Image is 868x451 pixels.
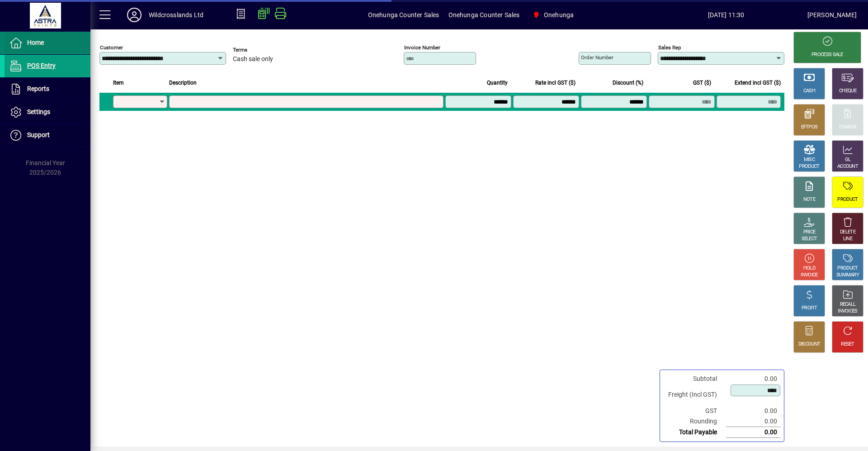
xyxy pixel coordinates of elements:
div: Wildcrosslands Ltd [149,8,203,22]
div: ACCOUNT [837,163,858,170]
td: Subtotal [664,374,726,384]
span: Rate incl GST ($) [535,78,576,88]
span: POS Entry [27,62,56,69]
span: Discount (%) [613,78,643,88]
span: Extend incl GST ($) [735,78,781,88]
a: Support [5,124,90,147]
span: Home [27,39,44,46]
span: Quantity [487,78,508,88]
div: DISCOUNT [798,341,820,348]
mat-label: Sales rep [658,44,681,51]
td: GST [664,406,726,416]
div: INVOICE [801,272,817,279]
div: PRICE [803,229,816,236]
span: Cash sale only [233,56,273,63]
span: Onehunga [528,7,577,23]
span: Onehunga Counter Sales [448,8,520,22]
span: GST ($) [693,78,711,88]
div: PRODUCT [837,196,858,203]
td: Total Payable [664,427,726,438]
td: 0.00 [726,427,780,438]
span: Reports [27,85,49,92]
div: CASH [803,88,815,95]
div: PRODUCT [837,265,858,272]
div: DELETE [840,229,855,236]
a: Home [5,32,90,54]
div: [PERSON_NAME] [807,8,857,22]
span: Settings [27,108,50,115]
div: CHEQUE [839,88,856,95]
div: LINE [843,236,852,242]
span: Terms [233,47,287,53]
span: Item [113,78,124,88]
span: Support [27,131,50,138]
div: INVOICES [838,308,857,315]
div: RESET [841,341,854,348]
span: [DATE] 11:30 [645,8,807,22]
td: Freight (Incl GST) [664,384,726,406]
span: Onehunga Counter Sales [368,8,439,22]
div: EFTPOS [801,124,818,131]
div: NOTE [803,196,815,203]
td: Rounding [664,416,726,427]
div: GL [845,157,851,163]
div: SELECT [802,236,817,242]
div: PROFIT [802,305,817,312]
mat-label: Customer [100,44,123,51]
div: MISC [804,157,815,163]
button: Profile [120,7,149,23]
td: 0.00 [726,416,780,427]
mat-label: Order number [581,54,613,61]
div: PRODUCT [799,163,819,170]
span: Onehunga [544,8,574,22]
mat-label: Invoice number [404,44,440,51]
div: PROCESS SALE [811,52,843,58]
a: Settings [5,101,90,123]
a: Reports [5,78,90,100]
div: CHARGE [839,124,857,131]
div: HOLD [803,265,815,272]
div: RECALL [840,301,856,308]
span: Description [169,78,197,88]
td: 0.00 [726,374,780,384]
td: 0.00 [726,406,780,416]
div: SUMMARY [836,272,859,279]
